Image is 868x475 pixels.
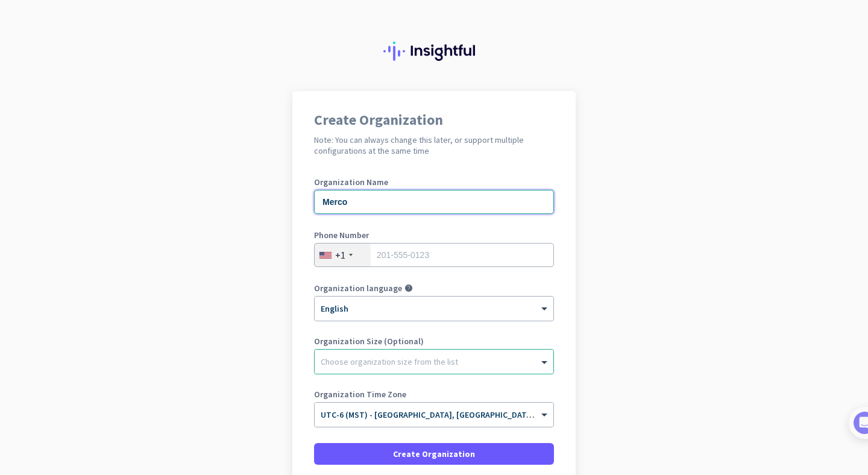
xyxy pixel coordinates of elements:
button: Create Organization [314,443,554,465]
div: +1 [335,249,345,261]
h1: Create Organization [314,113,554,127]
h2: Note: You can always change this later, or support multiple configurations at the same time [314,134,554,156]
img: Insightful [383,42,485,61]
label: Phone Number [314,231,554,239]
input: 201-555-0123 [314,243,554,267]
label: Organization Size (Optional) [314,337,554,345]
span: Create Organization [393,448,475,460]
label: Organization Time Zone [314,390,554,398]
input: What is the name of your organization? [314,190,554,214]
i: help [404,284,413,292]
label: Organization Name [314,178,554,186]
label: Organization language [314,284,402,292]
